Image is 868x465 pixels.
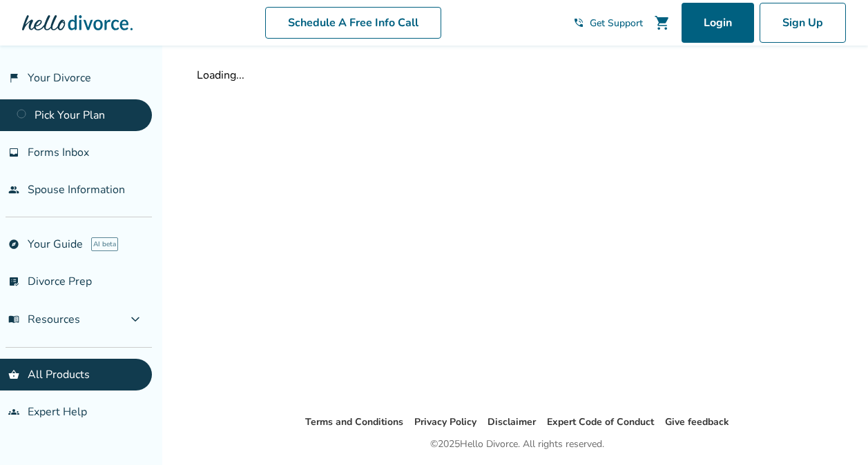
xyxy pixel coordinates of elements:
div: Loading... [197,68,838,83]
span: AI beta [91,237,118,251]
span: list_alt_check [8,276,19,287]
span: shopping_basket [8,369,19,380]
span: expand_more [127,311,144,328]
a: Privacy Policy [414,415,476,428]
span: people [8,184,19,195]
span: menu_book [8,314,19,325]
span: groups [8,406,19,417]
a: Terms and Conditions [305,415,403,428]
span: Get Support [590,17,643,30]
a: Login [682,3,754,43]
iframe: Chat Widget [799,399,868,465]
span: flag_2 [8,72,19,83]
li: Give feedback [665,414,729,431]
span: Forms Inbox [28,145,89,160]
span: shopping_cart [654,14,671,31]
a: Expert Code of Conduct [547,415,654,428]
a: Sign Up [760,3,846,43]
span: phone_in_talk [573,17,584,28]
div: © 2025 Hello Divorce. All rights reserved. [430,436,604,453]
a: phone_in_talkGet Support [573,17,643,30]
li: Disclaimer [488,414,536,431]
span: inbox [8,147,19,158]
a: Schedule A Free Info Call [265,7,441,39]
span: explore [8,239,19,250]
span: Resources [8,312,80,327]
